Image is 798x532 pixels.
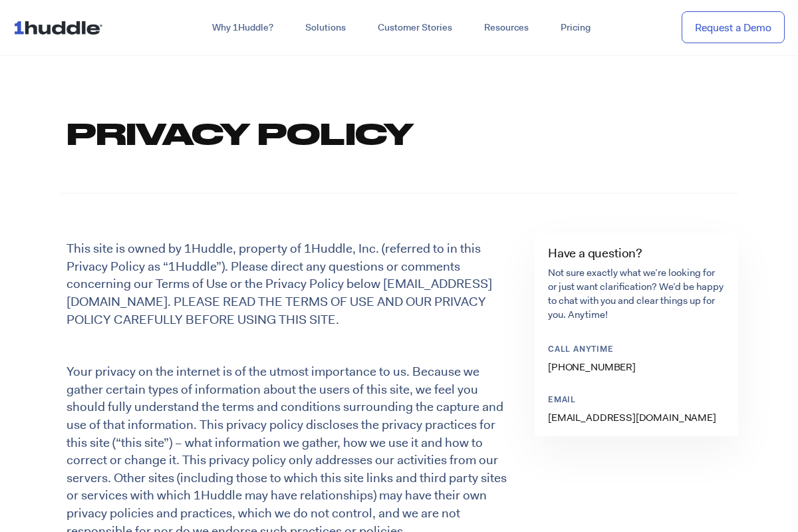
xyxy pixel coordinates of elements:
[548,344,714,356] p: Call anytime
[196,16,289,40] a: Why 1Huddle?
[468,16,545,40] a: Resources
[362,16,468,40] a: Customer Stories
[66,240,517,329] p: This site is owned by 1Huddle, property of 1Huddle, Inc. (referred to in this Privacy Policy as “...
[13,15,108,40] img: ...
[548,411,716,424] a: [EMAIL_ADDRESS][DOMAIN_NAME]
[682,11,785,44] a: Request a Demo
[548,266,725,322] p: Not sure exactly what we’re looking for or just want clarification? We’d be happy to chat with yo...
[548,395,714,406] p: Email
[289,16,362,40] a: Solutions
[66,113,725,153] h1: Privacy Policy
[548,247,725,259] h4: Have a question?
[545,16,606,40] a: Pricing
[548,360,636,374] a: [PHONE_NUMBER]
